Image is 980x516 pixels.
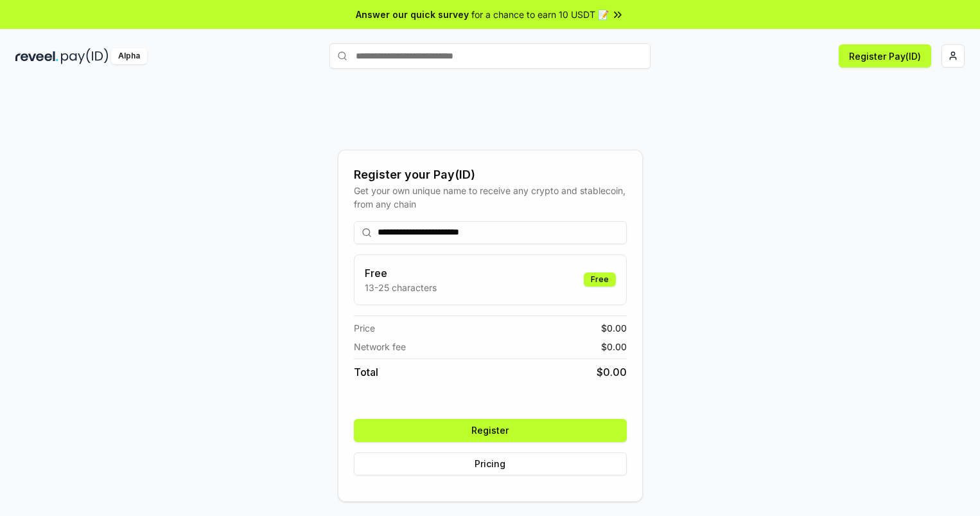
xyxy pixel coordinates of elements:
[61,48,109,64] img: pay_id
[365,265,437,281] h3: Free
[354,340,406,353] span: Network fee
[471,8,609,21] span: for a chance to earn 10 USDT 📝
[354,452,627,476] button: Pricing
[365,281,437,294] p: 13-25 characters
[839,44,931,67] button: Register Pay(ID)
[354,184,627,211] div: Get your own unique name to receive any crypto and stablecoin, from any chain
[601,340,627,353] span: $ 0.00
[354,321,375,335] span: Price
[111,48,147,64] div: Alpha
[356,8,469,21] span: Answer our quick survey
[584,272,616,287] div: Free
[354,364,378,380] span: Total
[354,419,627,442] button: Register
[597,364,627,380] span: $ 0.00
[354,166,627,184] div: Register your Pay(ID)
[601,321,627,335] span: $ 0.00
[15,48,58,64] img: reveel_dark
